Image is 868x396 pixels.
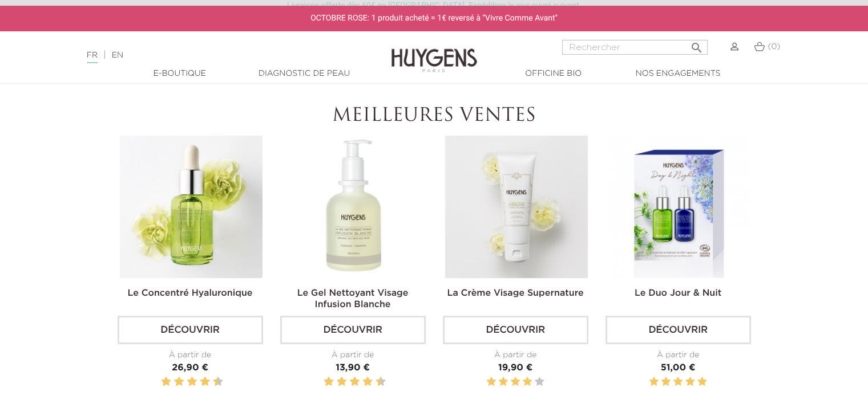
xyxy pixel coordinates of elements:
label: 1 [487,375,496,389]
label: 9 [374,375,376,389]
img: Le Gel Nettoyant Visage Infusion Blanche 250ml [282,136,425,278]
img: Huygens [391,30,477,74]
label: 4 [523,375,532,389]
a: E-Boutique [123,68,237,80]
a: Le Duo Jour & Nuit [635,289,721,298]
a: Découvrir [443,316,588,344]
label: 4 [339,375,345,389]
img: Le Concentré Hyaluronique [120,136,263,278]
label: 4 [176,375,182,389]
input: Rechercher [562,40,708,55]
label: 8 [202,375,208,389]
label: 1 [159,375,160,389]
span: (0) [768,43,780,51]
label: 3 [673,375,683,389]
a: Découvrir [605,316,751,344]
div: À partir de [605,349,751,361]
span: 13,90 € [336,364,370,373]
a: EN [112,51,123,59]
label: 6 [352,375,358,389]
a: Diagnostic de peau [247,68,361,80]
label: 5 [185,375,187,389]
a: Découvrir [118,316,263,344]
a: FR [87,51,98,63]
a: Le Concentré Hyaluronique [128,289,253,298]
span: 26,90 € [172,364,208,373]
label: 1 [649,375,659,389]
label: 7 [361,375,362,389]
label: 3 [172,375,173,389]
img: Le Duo Jour & Nuit [608,136,750,278]
label: 7 [198,375,200,389]
a: Officine Bio [496,68,611,80]
label: 2 [326,375,332,389]
label: 5 [535,375,544,389]
a: Nos engagements [621,68,735,80]
i:  [689,38,703,51]
button:  [686,36,706,52]
div: À partir de [280,349,426,361]
label: 5 [697,375,706,389]
label: 4 [685,375,695,389]
label: 5 [348,375,349,389]
a: Découvrir [280,316,426,344]
img: La Crème Visage Supernature [445,136,588,278]
label: 2 [661,375,671,389]
span: 19,90 € [498,364,532,373]
span: 51,00 € [661,364,696,373]
label: 2 [163,375,169,389]
label: 10 [215,375,221,389]
label: 6 [189,375,195,389]
div: À partir de [443,349,588,361]
a: Le Gel Nettoyant Visage Infusion Blanche [297,289,409,309]
label: 2 [499,375,508,389]
h2: Meilleures ventes [118,105,751,127]
label: 3 [334,375,336,389]
label: 3 [511,375,520,389]
label: 9 [211,375,213,389]
div: À partir de [118,349,263,361]
label: 1 [321,375,323,389]
a: La Crème Visage Supernature [447,289,583,298]
div: | [81,48,353,62]
label: 8 [365,375,370,389]
label: 10 [378,375,383,389]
